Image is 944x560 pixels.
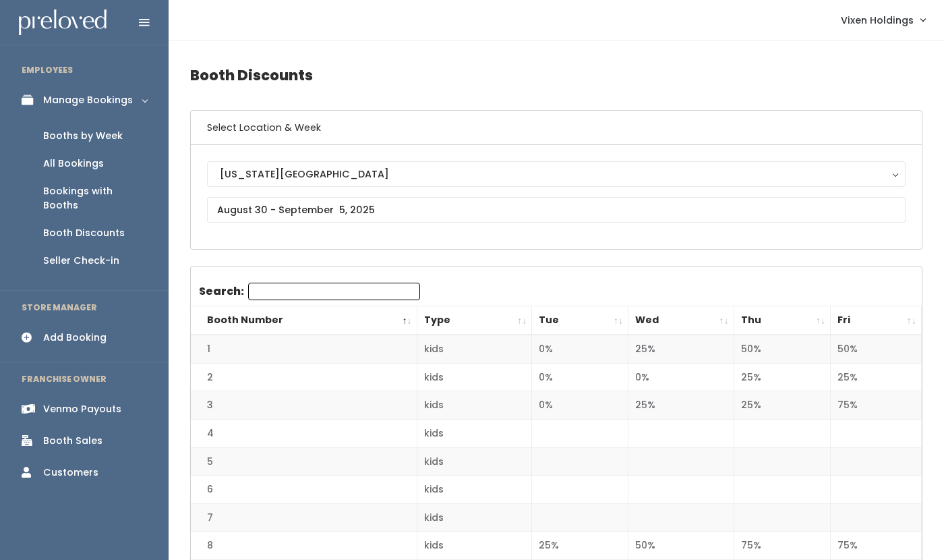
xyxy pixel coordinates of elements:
[43,331,107,345] div: Add Booking
[220,167,893,181] div: [US_STATE][GEOGRAPHIC_DATA]
[734,532,831,560] td: 75%
[734,306,831,335] th: Thu: activate to sort column ascending
[207,197,906,223] input: August 30 - September 5, 2025
[191,420,417,448] td: 4
[734,335,831,363] td: 50%
[43,434,102,448] div: Booth Sales
[628,391,734,420] td: 25%
[43,466,98,480] div: Customers
[191,447,417,476] td: 5
[191,532,417,560] td: 8
[43,402,121,416] div: Venmo Payouts
[532,532,628,560] td: 25%
[417,532,532,560] td: kids
[831,306,922,335] th: Fri: activate to sort column ascending
[417,476,532,504] td: kids
[43,157,104,171] div: All Bookings
[831,391,922,420] td: 75%
[191,503,417,532] td: 7
[417,420,532,448] td: kids
[417,391,532,420] td: kids
[628,532,734,560] td: 50%
[532,306,628,335] th: Tue: activate to sort column ascending
[734,363,831,391] td: 25%
[207,161,906,187] button: [US_STATE][GEOGRAPHIC_DATA]
[417,503,532,532] td: kids
[827,5,939,34] a: Vixen Holdings
[831,335,922,363] td: 50%
[841,13,914,28] span: Vixen Holdings
[19,9,107,36] img: preloved logo
[191,476,417,504] td: 6
[191,335,417,363] td: 1
[831,532,922,560] td: 75%
[43,93,133,107] div: Manage Bookings
[191,363,417,391] td: 2
[199,283,420,300] label: Search:
[191,306,417,335] th: Booth Number: activate to sort column descending
[191,111,922,145] h6: Select Location & Week
[43,254,119,268] div: Seller Check-in
[417,447,532,476] td: kids
[191,391,417,420] td: 3
[417,306,532,335] th: Type: activate to sort column ascending
[628,306,734,335] th: Wed: activate to sort column ascending
[248,283,420,300] input: Search:
[43,184,147,213] div: Bookings with Booths
[628,335,734,363] td: 25%
[532,363,628,391] td: 0%
[417,363,532,391] td: kids
[43,226,125,240] div: Booth Discounts
[628,363,734,391] td: 0%
[43,129,123,143] div: Booths by Week
[417,335,532,363] td: kids
[190,57,922,94] h4: Booth Discounts
[831,363,922,391] td: 25%
[532,391,628,420] td: 0%
[734,391,831,420] td: 25%
[532,335,628,363] td: 0%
